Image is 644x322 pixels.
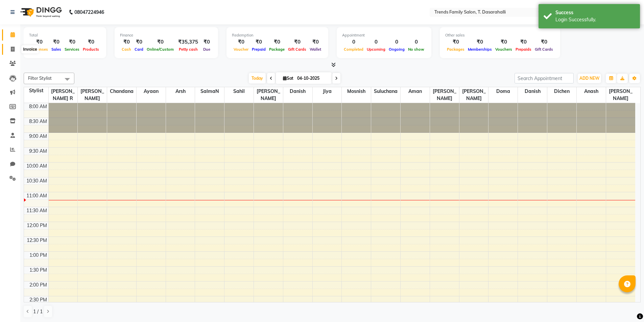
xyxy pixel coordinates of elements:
div: ₹0 [445,38,466,46]
span: Sales [50,47,63,52]
span: Danish [518,87,547,96]
input: 2025-10-04 [295,73,329,83]
span: Vouchers [494,47,514,52]
div: ₹0 [466,38,494,46]
span: Memberships [466,47,494,52]
div: ₹0 [120,38,133,46]
span: Chandana [107,87,136,96]
div: Redemption [232,32,323,38]
span: Sahil [224,87,254,96]
div: Finance [120,32,213,38]
span: No show [406,47,426,52]
div: Total [29,32,101,38]
div: Appointment [342,32,426,38]
span: Cash [120,47,133,52]
div: ₹0 [232,38,250,46]
div: ₹0 [267,38,286,46]
div: ₹0 [201,38,213,46]
div: ₹0 [286,38,308,46]
div: ₹0 [50,38,63,46]
span: Mosnish [342,87,371,96]
span: Suluchana [371,87,400,96]
span: Products [81,47,101,52]
span: Jiya [313,87,342,96]
span: Voucher [232,47,250,52]
span: Anash [577,87,606,96]
span: Card [133,47,145,52]
div: 12:30 PM [25,237,48,244]
span: [PERSON_NAME] R [49,87,78,103]
div: ₹0 [494,38,514,46]
div: 0 [387,38,406,46]
div: ₹35,375 [175,38,201,46]
div: Invoice [21,45,39,53]
span: Doma [488,87,518,96]
span: Completed [342,47,365,52]
div: 12:00 PM [25,222,48,229]
div: Success [555,9,635,16]
span: Gift Cards [533,47,555,52]
div: 0 [365,38,387,46]
span: ADD NEW [579,76,599,81]
div: 8:00 AM [28,103,48,110]
span: Petty cash [177,47,199,52]
div: Stylist [24,87,48,94]
div: 11:00 AM [25,192,48,199]
span: Dichen [547,87,576,96]
span: [PERSON_NAME] [459,87,488,103]
div: 0 [406,38,426,46]
span: [PERSON_NAME] [606,87,635,103]
div: 2:00 PM [28,281,48,289]
div: ₹0 [514,38,533,46]
div: Other sales [445,32,555,38]
span: Upcoming [365,47,387,52]
div: 9:30 AM [28,148,48,155]
input: Search Appointment [515,73,574,83]
b: 08047224946 [74,3,104,22]
span: Arsh [166,87,195,96]
button: ADD NEW [578,74,601,83]
div: 8:30 AM [28,118,48,125]
span: Sat [281,76,295,81]
div: 9:00 AM [28,133,48,140]
span: Ayaan [137,87,166,96]
span: Gift Cards [286,47,308,52]
span: [PERSON_NAME] [254,87,283,103]
span: Wallet [308,47,323,52]
div: 2:30 PM [28,296,48,303]
div: ₹0 [533,38,555,46]
span: Danish [283,87,312,96]
span: 1 / 1 [33,308,43,315]
div: ₹0 [133,38,145,46]
span: Online/Custom [145,47,175,52]
div: ₹0 [145,38,175,46]
span: Prepaid [250,47,267,52]
div: ₹0 [250,38,267,46]
div: ₹0 [29,38,50,46]
div: ₹0 [308,38,323,46]
div: 1:30 PM [28,267,48,274]
div: 1:00 PM [28,252,48,259]
span: Services [63,47,81,52]
span: Packages [445,47,466,52]
span: [PERSON_NAME] [430,87,459,103]
span: Prepaids [514,47,533,52]
div: 0 [342,38,365,46]
span: SalmaN [195,87,224,96]
span: [PERSON_NAME] [78,87,107,103]
div: 10:30 AM [25,177,48,184]
div: ₹0 [81,38,101,46]
div: 11:30 AM [25,207,48,214]
span: Package [267,47,286,52]
div: 10:00 AM [25,163,48,170]
span: Aman [401,87,430,96]
span: Filter Stylist [28,75,52,81]
span: Today [249,73,266,83]
span: Due [201,47,212,52]
div: ₹0 [63,38,81,46]
div: Login Successfully. [555,16,635,23]
span: Ongoing [387,47,406,52]
img: logo [17,3,64,22]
